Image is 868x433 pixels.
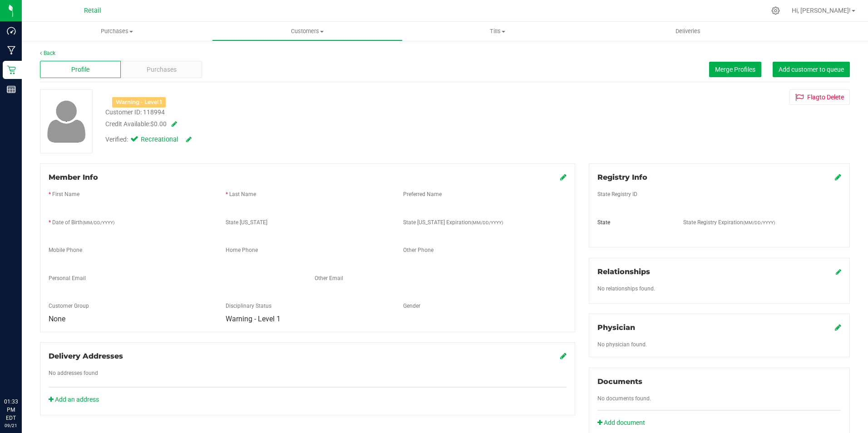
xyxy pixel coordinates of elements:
label: Preferred Name [403,190,442,198]
span: Deliveries [663,27,713,35]
label: First Name [52,190,79,198]
span: Retail [84,7,101,15]
span: Registry Info [597,173,647,182]
label: State Registry Expiration [683,218,775,226]
span: Physician [597,323,635,332]
inline-svg: Retail [7,65,16,74]
div: Customer ID: 118994 [105,108,165,117]
span: No documents found. [597,395,651,402]
inline-svg: Manufacturing [7,46,16,55]
span: Merge Profiles [715,66,755,73]
span: (MM/DD/YYYY) [471,220,503,225]
div: Manage settings [770,6,781,15]
label: Other Email [315,274,343,282]
span: Documents [597,377,642,386]
button: Flagto Delete [789,89,850,105]
span: Warning - Level 1 [226,315,281,323]
p: 09/21 [4,422,18,429]
button: Add customer to queue [773,62,850,77]
label: Date of Birth [52,218,114,226]
span: Purchases [22,27,212,35]
label: State [US_STATE] [226,218,267,226]
label: Last Name [229,190,256,198]
span: Relationships [597,267,650,276]
label: Other Phone [403,246,434,254]
inline-svg: Reports [7,85,16,94]
a: Back [40,50,55,56]
span: None [49,315,65,323]
div: Credit Available: [105,119,503,129]
div: State [591,218,676,226]
span: Hi, [PERSON_NAME]! [792,7,851,14]
iframe: Resource center [9,360,36,388]
a: Tills [403,22,593,41]
label: Home Phone [226,246,258,254]
span: (MM/DD/YYYY) [83,220,114,225]
label: Personal Email [49,274,86,282]
a: Add an address [49,396,99,403]
span: Add customer to queue [779,66,844,73]
span: (MM/DD/YYYY) [743,220,775,225]
label: Mobile Phone [49,246,82,254]
span: Recreational [141,135,177,145]
label: Customer Group [49,302,89,310]
label: State Registry ID [597,190,637,198]
div: Verified: [105,135,192,145]
inline-svg: Dashboard [7,26,16,35]
span: No physician found. [597,341,647,348]
label: No relationships found. [597,285,655,293]
a: Deliveries [593,22,783,41]
span: Delivery Addresses [49,352,123,360]
label: No addresses found [49,369,98,377]
label: Disciplinary Status [226,302,271,310]
div: Warning - Level 1 [112,97,166,108]
a: Purchases [22,22,212,41]
span: $0.00 [150,120,167,128]
label: State [US_STATE] Expiration [403,218,503,226]
a: Add document [597,418,650,428]
label: Gender [403,302,420,310]
img: user-icon.png [43,98,90,145]
span: Member Info [49,173,98,182]
span: Tills [403,27,592,35]
span: Purchases [147,65,177,74]
button: Merge Profiles [709,62,761,77]
p: 01:33 PM EDT [4,398,18,422]
span: Customers [212,27,402,35]
a: Customers [212,22,402,41]
span: Profile [71,65,89,74]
